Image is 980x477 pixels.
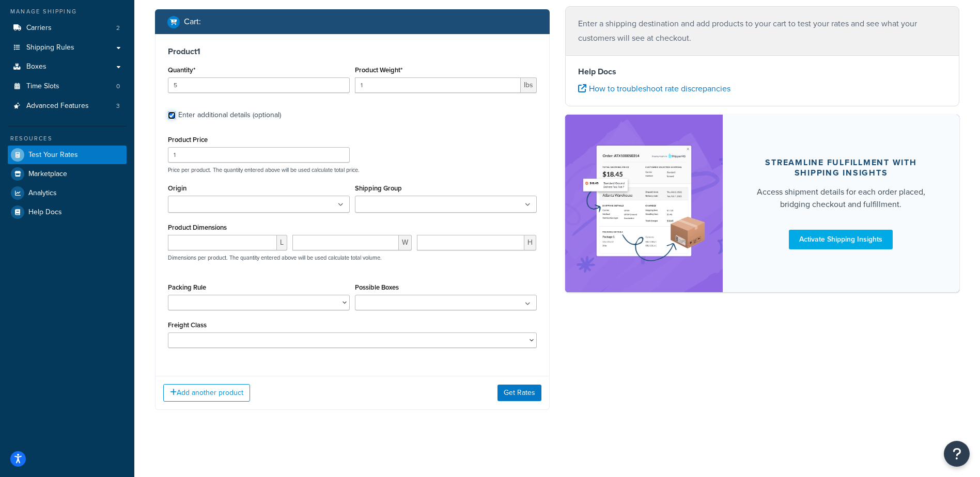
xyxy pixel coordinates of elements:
div: Resources [8,134,127,143]
button: Get Rates [497,385,541,401]
span: Carriers [26,24,52,33]
span: W [399,235,412,250]
input: Enter additional details (optional) [168,112,176,119]
h4: Help Docs [578,66,947,78]
a: Shipping Rules [8,38,127,57]
label: Shipping Group [355,184,402,192]
a: How to troubleshoot rate discrepancies [578,83,730,94]
a: Analytics [8,184,127,202]
a: Marketplace [8,165,127,183]
li: Carriers [8,19,127,38]
label: Product Price [168,136,208,144]
span: Analytics [28,189,57,198]
h3: Product 1 [168,46,537,57]
span: L [277,235,287,250]
button: Open Resource Center [944,441,970,467]
span: Help Docs [28,208,62,217]
li: Advanced Features [8,97,127,116]
a: Time Slots0 [8,77,127,96]
label: Freight Class [168,321,207,329]
li: Time Slots [8,77,127,96]
label: Packing Rule [168,283,206,291]
input: 0.00 [355,77,521,93]
span: H [524,235,536,250]
label: Possible Boxes [355,283,399,291]
span: Advanced Features [26,102,89,110]
button: Add another product [163,384,250,402]
a: Help Docs [8,203,127,221]
span: Shipping Rules [26,43,74,52]
div: Access shipment details for each order placed, bridging checkout and fulfillment. [748,186,935,211]
span: Test Your Rates [28,151,78,160]
span: Boxes [26,62,46,71]
label: Origin [168,184,186,192]
p: Price per product. The quantity entered above will be used calculate total price. [165,166,539,173]
span: 0 [116,82,120,91]
a: Carriers2 [8,19,127,38]
div: Manage Shipping [8,7,127,16]
input: 0 [168,77,350,93]
p: Enter a shipping destination and add products to your cart to test your rates and see what your c... [578,17,947,45]
label: Quantity* [168,66,195,74]
span: 3 [116,102,120,110]
div: Streamline Fulfillment with Shipping Insights [748,157,935,178]
a: Boxes [8,57,127,76]
a: Test Your Rates [8,146,127,164]
a: Advanced Features3 [8,97,127,116]
img: feature-image-si-e24932ea9b9fcd0ff835db86be1ff8d589347e8876e1638d903ea230a36726be.png [581,130,707,277]
label: Product Weight* [355,66,402,74]
span: lbs [521,77,537,93]
h2: Cart : [184,17,201,26]
span: Time Slots [26,82,59,91]
p: Dimensions per product. The quantity entered above will be used calculate total volume. [165,254,382,261]
label: Product Dimensions [168,224,227,231]
span: 2 [116,24,120,33]
a: Activate Shipping Insights [789,230,893,249]
span: Marketplace [28,170,67,179]
div: Enter additional details (optional) [178,108,281,122]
